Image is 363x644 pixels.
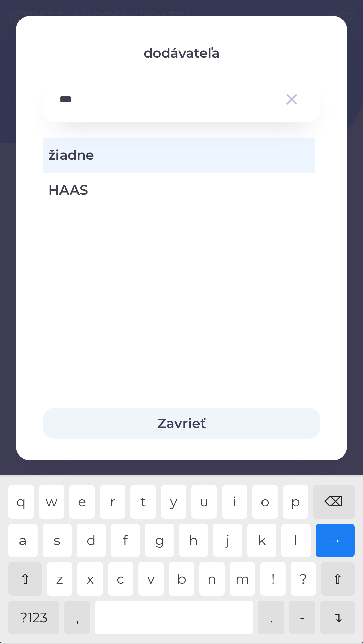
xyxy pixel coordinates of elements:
div: žiadne [43,138,315,172]
span: žiadne [48,145,310,165]
button: Zavrieť [43,408,320,439]
span: HAAS [48,180,310,200]
div: HAAS [43,173,315,207]
p: dodávateľa [43,43,320,63]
